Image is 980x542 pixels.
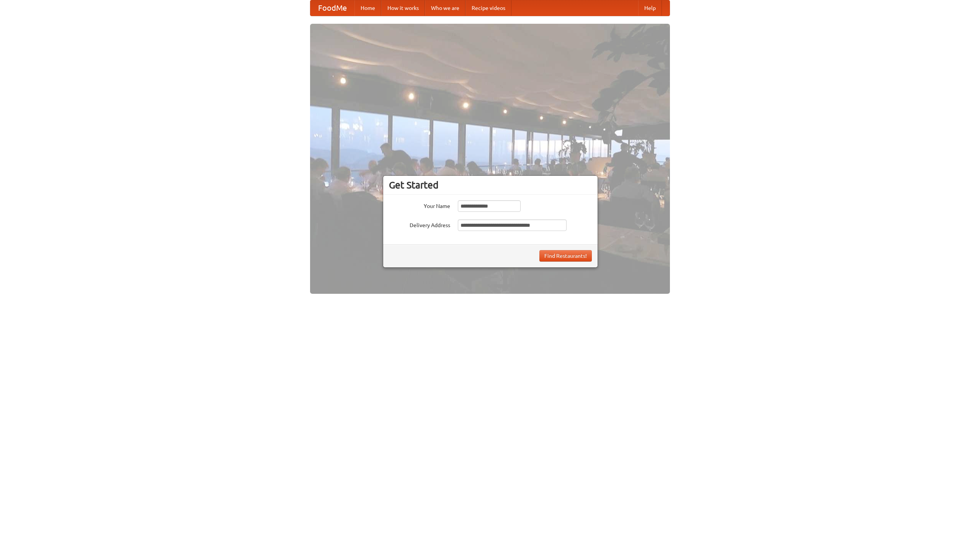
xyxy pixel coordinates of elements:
a: Who we are [425,0,465,16]
a: Help [638,0,662,16]
label: Delivery Address [389,219,450,229]
a: FoodMe [310,0,354,16]
a: How it works [381,0,425,16]
a: Home [354,0,381,16]
h3: Get Started [389,179,592,191]
button: Find Restaurants! [539,250,592,262]
a: Recipe videos [465,0,511,16]
label: Your Name [389,200,450,210]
